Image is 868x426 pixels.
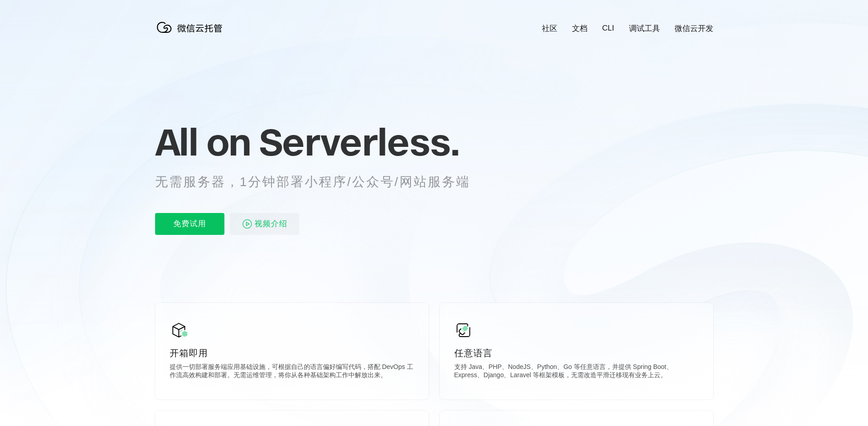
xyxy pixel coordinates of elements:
p: 任意语言 [454,347,699,359]
img: 微信云托管 [155,18,228,36]
span: Serverless. [259,119,459,165]
p: 免费试用 [155,213,224,235]
span: 视频介绍 [255,213,287,235]
p: 支持 Java、PHP、NodeJS、Python、Go 等任意语言，并提供 Spring Boot、Express、Django、Laravel 等框架模板，无需改造平滑迁移现有业务上云。 [454,363,699,381]
span: All on [155,119,250,165]
p: 提供一切部署服务端应用基础设施，可根据自己的语言偏好编写代码，搭配 DevOps 工作流高效构建和部署。无需运维管理，将你从各种基础架构工作中解放出来。 [170,363,414,381]
img: video_play.svg [242,218,253,229]
a: 文档 [572,23,587,34]
a: CLI [602,24,614,33]
a: 微信云托管 [155,30,228,38]
a: 社区 [542,23,557,34]
p: 无需服务器，1分钟部署小程序/公众号/网站服务端 [155,173,487,191]
a: 微信云开发 [675,23,713,34]
a: 调试工具 [629,23,660,34]
p: 开箱即用 [170,347,414,359]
